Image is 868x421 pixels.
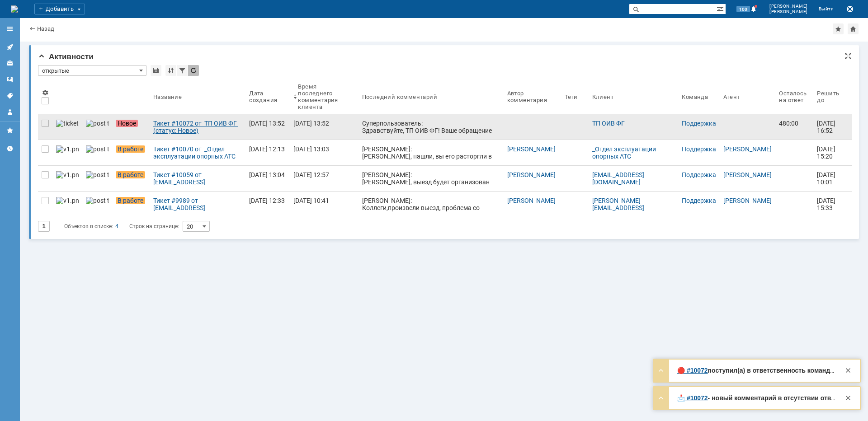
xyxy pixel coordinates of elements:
a: Тикет #10072 от ТП ОИВ ФГ (статус: Новое) [150,114,245,140]
div: [DATE] 12:57 [293,171,329,178]
a: v1.png [52,192,82,217]
a: post ticket.png [82,140,112,165]
strong: поступил(а) в ответственность команды. [708,367,837,374]
a: [DATE] 15:33 [813,192,844,217]
a: [PERSON_NAME]: Коллеги,произвели выезд, проблема со стороны аплинка, на доме кап. ремонт, демонти... [359,192,504,217]
a: [PERSON_NAME] [723,145,772,153]
a: [PERSON_NAME][EMAIL_ADDRESS][DOMAIN_NAME] [[PERSON_NAME][EMAIL_ADDRESS][DOMAIN_NAME]] [592,197,644,240]
a: post ticket.png [82,114,112,140]
div: Закрыть [843,393,854,403]
a: post ticket.png [82,192,112,217]
a: Суперпользователь: Здравствуйте, ТП ОИВ ФГ! Ваше обращение зарегистрировано в Службе Технической ... [359,114,504,140]
a: [DATE] 12:33 [245,192,290,217]
div: Тикет #10072 от ТП ОИВ ФГ (статус: Новое) [153,120,242,134]
div: [DATE] 13:52 [249,120,285,127]
div: Развернуть [656,393,666,403]
span: В работе [116,197,145,204]
span: Расширенный поиск [717,4,726,13]
a: [PERSON_NAME] [507,171,556,178]
img: post ticket.png [86,145,108,153]
a: ticket_notification.png [52,114,82,140]
a: 🔴 #10072 [677,367,708,374]
a: [PERSON_NAME] [507,145,556,153]
a: [DATE] 12:57 [290,166,358,191]
a: Поддержка [682,120,716,127]
a: Мой профиль [3,105,17,119]
div: Сделать домашней страницей [848,23,859,34]
div: Здравствуйте, ТП ОИВ ФГ! Ваше обращение зарегистрировано в Службе Технической поддержки РБС и буд... [677,394,836,402]
a: [DATE] 10:41 [290,192,358,217]
span: 100 [736,6,750,12]
div: Тикет #10070 от _Отдел эксплуатации опорных АТС [[EMAIL_ADDRESS][DOMAIN_NAME]] (статус: В работе) [153,145,242,160]
div: [PERSON_NAME]: [PERSON_NAME], выезд будет организован только после предоставления вами запрошенны... [362,171,500,200]
a: В работе [112,166,150,191]
a: [DATE] 15:20 [813,140,844,165]
th: Время последнего комментария клиента [290,80,358,114]
span: В работе [116,145,145,153]
span: [DATE] 15:33 [817,197,837,211]
div: Закрыть [843,365,854,376]
a: [PERSON_NAME]: [PERSON_NAME], нашли, вы его расторгли в 2023 году. [359,140,504,165]
a: [PERSON_NAME] [723,171,772,178]
div: [DATE] 12:13 [249,145,285,153]
a: Перейти на домашнюю страницу [11,5,18,13]
div: Теги [565,94,578,100]
div: Агент [723,94,740,100]
span: [PERSON_NAME] [769,4,808,9]
div: Время последнего комментария клиента [298,83,347,110]
span: [PERSON_NAME] [769,9,808,14]
th: Команда [678,80,720,114]
a: [EMAIL_ADDRESS][DOMAIN_NAME] [592,171,644,186]
a: [DATE] 13:52 [245,114,290,140]
a: Поддержка [682,171,716,178]
a: ТП ОИВ ФГ [592,120,625,127]
th: Автор комментария [504,80,561,114]
a: [PERSON_NAME] [723,197,772,204]
div: Решить до [817,90,841,103]
img: logo [11,5,18,13]
a: 480:00 [775,114,813,140]
div: [DATE] 13:04 [249,171,285,178]
th: Агент [720,80,775,114]
div: Развернуть [656,365,666,376]
span: В работе [116,171,145,178]
div: 4 [115,221,118,232]
div: 480:00 [779,120,810,127]
div: Тикет #10059 от [EMAIL_ADDRESS][DOMAIN_NAME] (статус: В работе) [153,171,242,186]
a: v1.png [52,166,82,191]
div: Осталось на ответ [779,90,810,103]
div: Клиент [592,94,613,100]
a: Тикет #9989 от [EMAIL_ADDRESS][DOMAIN_NAME] [[PERSON_NAME][EMAIL_ADDRESS][DOMAIN_NAME]] (статус: ... [150,192,245,217]
div: Добавить [34,4,85,14]
span: Объектов в списке: [64,223,113,229]
div: Последний комментарий [362,94,437,100]
div: Команда [682,94,708,100]
div: Название [153,94,182,100]
a: [DATE] 10:01 [813,166,844,191]
a: Клиенты [3,56,17,70]
a: [DATE] 12:13 [245,140,290,165]
a: Тикет #10070 от _Отдел эксплуатации опорных АТС [[EMAIL_ADDRESS][DOMAIN_NAME]] (статус: В работе) [150,140,245,165]
a: Тикет #10059 от [EMAIL_ADDRESS][DOMAIN_NAME] (статус: В работе) [150,166,245,191]
div: [DATE] 10:41 [293,197,329,204]
span: Новое [116,120,138,127]
a: В работе [112,192,150,217]
a: [PERSON_NAME] [507,197,556,204]
a: 📩 #10072 [677,394,708,402]
img: v1.png [56,171,79,178]
span: [DATE] 16:52 [817,120,837,134]
a: Новое [112,114,150,140]
div: Суперпользователь: Здравствуйте, ТП ОИВ ФГ! Ваше обращение зарегистрировано в Службе Технической ... [362,120,500,170]
div: [DATE] 12:33 [249,197,285,204]
img: post ticket.png [86,197,108,204]
span: [DATE] 10:01 [817,171,837,186]
div: Тикет #9989 от [EMAIL_ADDRESS][DOMAIN_NAME] [[PERSON_NAME][EMAIL_ADDRESS][DOMAIN_NAME]] (статус: ... [153,197,242,211]
a: _Отдел эксплуатации опорных АТС [[EMAIL_ADDRESS][DOMAIN_NAME]] [592,145,657,174]
div: Сортировка... [165,65,176,76]
img: v1.png [56,197,79,204]
img: post ticket.png [86,171,108,178]
a: [PERSON_NAME]: [PERSON_NAME], выезд будет организован только после предоставления вами запрошенны... [359,166,504,191]
span: [DATE] 15:20 [817,145,837,160]
th: Название [150,80,245,114]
